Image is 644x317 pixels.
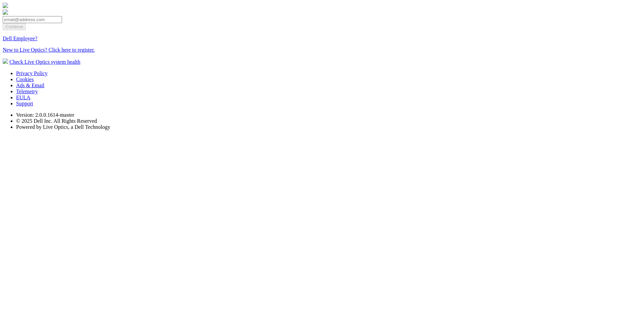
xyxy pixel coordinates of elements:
[3,9,8,15] img: liveoptics-word.svg
[3,36,38,41] a: Dell Employee?
[16,118,641,124] li: © 2025 Dell Inc. All Rights Reserved
[16,95,31,100] a: EULA
[16,124,641,130] li: Powered by Live Optics, a Dell Technology
[16,101,33,106] a: Support
[3,16,62,23] input: email@address.com
[16,76,34,82] a: Cookies
[3,3,8,8] img: liveoptics-logo.svg
[16,112,641,118] li: Version: 2.0.0.1614-master
[16,83,44,88] a: Ads & Email
[9,59,80,65] a: Check Live Optics system health
[3,58,8,64] img: status-check-icon.svg
[16,70,48,76] a: Privacy Policy
[16,89,38,94] a: Telemetry
[3,23,26,30] input: Continue
[3,47,95,53] a: New to Live Optics? Click here to register.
